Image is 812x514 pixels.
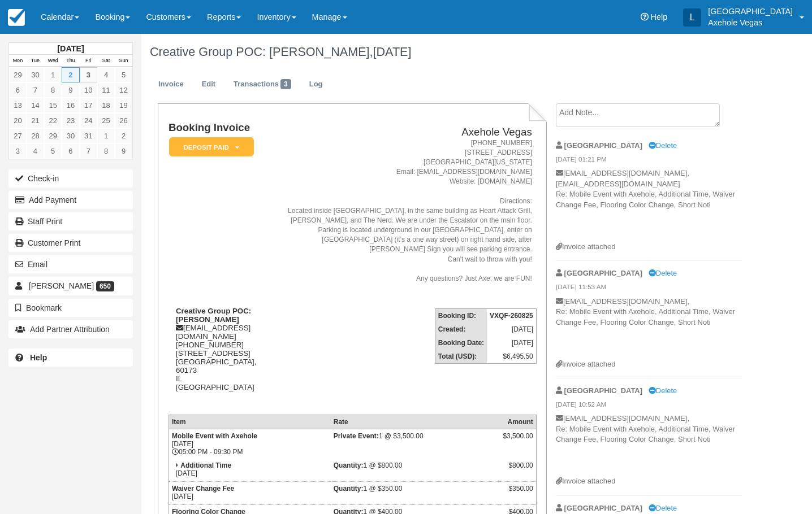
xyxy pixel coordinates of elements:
[150,45,742,59] h1: Creative Group POC: [PERSON_NAME],
[80,55,97,67] th: Fri
[62,128,79,143] a: 30
[564,269,642,277] strong: [GEOGRAPHIC_DATA]
[556,400,742,412] em: [DATE] 10:52 AM
[29,281,94,290] span: [PERSON_NAME]
[44,128,62,143] a: 29
[44,82,62,98] a: 8
[564,141,642,150] strong: [GEOGRAPHIC_DATA]
[80,67,97,82] a: 3
[556,297,742,359] p: [EMAIL_ADDRESS][DOMAIN_NAME], Re: Mobile Event with Axehole, Additional Time, Waiver Change Fee, ...
[334,432,379,440] strong: Private Event
[8,212,133,230] a: Staff Print
[435,308,487,323] th: Booking ID:
[503,432,533,449] div: $3,500.00
[97,55,115,67] th: Sat
[169,307,269,406] div: [EMAIL_ADDRESS][DOMAIN_NAME] [PHONE_NUMBER] [STREET_ADDRESS] [GEOGRAPHIC_DATA], 60173 IL [GEOGRAP...
[176,307,251,324] strong: Creative Group POC: [PERSON_NAME]
[27,113,44,128] a: 21
[115,113,132,128] a: 26
[80,98,97,113] a: 17
[487,336,536,350] td: [DATE]
[651,12,668,21] span: Help
[500,415,536,429] th: Amount
[683,8,701,27] div: L
[556,282,742,295] em: [DATE] 11:53 AM
[169,137,254,157] em: Deposit Paid
[27,143,44,159] a: 4
[57,44,84,53] strong: [DATE]
[115,128,132,143] a: 2
[503,485,533,502] div: $350.00
[331,459,500,482] td: 1 @ $800.00
[44,113,62,128] a: 22
[280,79,291,89] span: 3
[8,277,133,295] a: [PERSON_NAME] 650
[62,113,79,128] a: 23
[564,504,642,512] strong: [GEOGRAPHIC_DATA]
[556,476,742,487] div: Invoice attached
[115,55,132,67] th: Sun
[556,242,742,252] div: Invoice attached
[649,269,677,277] a: Delete
[97,98,115,113] a: 18
[8,191,133,209] button: Add Payment
[556,168,742,242] p: [EMAIL_ADDRESS][DOMAIN_NAME], [EMAIL_ADDRESS][DOMAIN_NAME] Re: Mobile Event with Axehole, Additio...
[556,155,742,167] em: [DATE] 01:21 PM
[27,67,44,82] a: 30
[301,73,331,95] a: Log
[80,128,97,143] a: 31
[273,127,532,138] h2: Axehole Vegas
[331,415,500,429] th: Rate
[334,485,364,493] strong: Quantity
[44,67,62,82] a: 1
[649,141,677,150] a: Delete
[169,415,330,429] th: Item
[44,143,62,159] a: 5
[9,67,27,82] a: 29
[169,122,269,134] h1: Booking Invoice
[30,353,47,362] b: Help
[96,281,114,291] span: 650
[649,386,677,395] a: Delete
[8,255,133,273] button: Email
[62,98,79,113] a: 16
[172,432,257,440] strong: Mobile Event with Axehole
[435,336,487,350] th: Booking Date:
[97,143,115,159] a: 8
[8,320,133,338] button: Add Partner Attribution
[9,143,27,159] a: 3
[8,169,133,188] button: Check-in
[9,55,27,67] th: Mon
[556,413,742,476] p: [EMAIL_ADDRESS][DOMAIN_NAME], Re: Mobile Event with Axehole, Additional Time, Waiver Change Fee, ...
[225,73,300,95] a: Transactions3
[62,143,79,159] a: 6
[62,55,79,67] th: Thu
[97,113,115,128] a: 25
[97,128,115,143] a: 1
[27,55,44,67] th: Tue
[503,461,533,478] div: $800.00
[115,67,132,82] a: 5
[331,429,500,459] td: 1 @ $3,500.00
[80,143,97,159] a: 7
[62,67,79,82] a: 2
[169,482,330,505] td: [DATE]
[334,461,364,469] strong: Quantity
[8,299,133,317] button: Bookmark
[97,67,115,82] a: 4
[169,137,250,158] a: Deposit Paid
[27,128,44,143] a: 28
[8,234,133,252] a: Customer Print
[435,350,487,364] th: Total (USD):
[564,386,642,395] strong: [GEOGRAPHIC_DATA]
[62,82,79,98] a: 9
[435,323,487,336] th: Created:
[273,138,532,284] address: [PHONE_NUMBER] [STREET_ADDRESS] [GEOGRAPHIC_DATA][US_STATE] Email: [EMAIL_ADDRESS][DOMAIN_NAME] W...
[641,13,649,21] i: Help
[115,98,132,113] a: 19
[9,113,27,128] a: 20
[8,349,133,367] a: Help
[490,312,533,320] strong: VXQF-260825
[649,504,677,512] a: Delete
[373,45,412,59] span: [DATE]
